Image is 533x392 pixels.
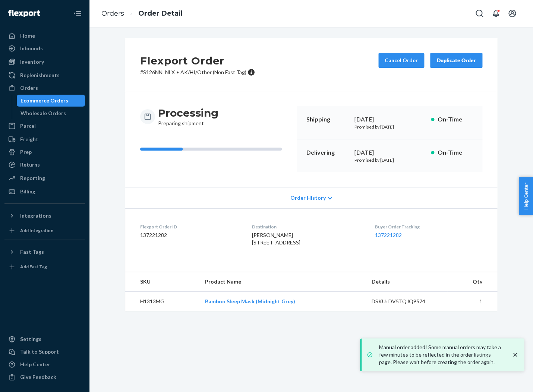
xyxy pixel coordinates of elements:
[4,159,85,171] a: Returns
[306,115,348,124] p: Shipping
[4,358,85,370] a: Help Center
[20,263,47,270] div: Add Fast Tag
[138,9,183,18] a: Order Detail
[20,72,60,79] div: Replenishments
[375,224,482,230] dt: Buyer Order Tracking
[354,115,425,124] div: [DATE]
[140,231,240,239] dd: 137221282
[20,174,45,182] div: Reporting
[20,373,56,381] div: Give Feedback
[4,371,85,383] button: Give Feedback
[180,69,246,75] span: AK/HI/Other (Non Fast Tag)
[378,53,424,68] button: Cancel Order
[252,224,363,230] dt: Destination
[20,248,44,256] div: Fast Tags
[176,69,179,75] span: •
[354,124,425,130] p: Promised by [DATE]
[125,272,199,292] th: SKU
[436,57,476,64] div: Duplicate Order
[4,225,85,237] a: Add Integration
[4,82,85,94] a: Orders
[379,344,504,366] p: Manual order added! Some manual orders may take a few minutes to be reflected in the order listin...
[375,232,402,238] a: 137221282
[20,212,51,219] div: Integrations
[4,333,85,345] a: Settings
[140,69,255,76] p: # S126NNLNLX
[8,10,40,17] img: Flexport logo
[252,232,300,246] span: [PERSON_NAME] [STREET_ADDRESS]
[306,148,348,157] p: Delivering
[430,53,482,68] button: Duplicate Order
[70,6,85,21] button: Close Navigation
[366,272,448,292] th: Details
[140,224,240,230] dt: Flexport Order ID
[20,110,66,117] div: Wholesale Orders
[518,177,533,215] button: Help Center
[437,148,473,157] p: On-Time
[158,106,218,120] h3: Processing
[4,186,85,197] a: Billing
[4,261,85,273] a: Add Fast Tag
[20,188,35,195] div: Billing
[4,246,85,258] button: Fast Tags
[20,45,43,52] div: Inbounds
[20,58,44,66] div: Inventory
[4,30,85,42] a: Home
[101,9,124,18] a: Orders
[17,95,85,107] a: Ecommerce Orders
[4,146,85,158] a: Prep
[290,194,326,202] span: Order History
[488,6,503,21] button: Open notifications
[20,122,36,130] div: Parcel
[354,157,425,163] p: Promised by [DATE]
[437,115,473,124] p: On-Time
[447,272,497,292] th: Qty
[20,97,68,104] div: Ecommerce Orders
[125,292,199,312] td: H1313MG
[20,227,53,234] div: Add Integration
[199,272,365,292] th: Product Name
[511,351,519,358] svg: close toast
[4,120,85,132] a: Parcel
[505,6,520,21] button: Open account menu
[140,53,255,69] h2: Flexport Order
[20,136,38,143] div: Freight
[354,148,425,157] div: [DATE]
[4,346,85,358] a: Talk to Support
[472,6,487,21] button: Open Search Box
[17,107,85,119] a: Wholesale Orders
[4,69,85,81] a: Replenishments
[4,172,85,184] a: Reporting
[20,361,50,368] div: Help Center
[4,210,85,222] button: Integrations
[20,161,40,168] div: Returns
[4,42,85,54] a: Inbounds
[20,84,38,92] div: Orders
[372,298,442,305] div: DSKU: DV5TQJQ9574
[20,335,41,343] div: Settings
[20,32,35,39] div: Home
[4,133,85,145] a: Freight
[205,298,295,304] a: Bamboo Sleep Mask (Midnight Grey)
[95,3,189,25] ol: breadcrumbs
[447,292,497,312] td: 1
[20,148,32,156] div: Prep
[158,106,218,127] div: Preparing shipment
[20,348,59,355] div: Talk to Support
[4,56,85,68] a: Inventory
